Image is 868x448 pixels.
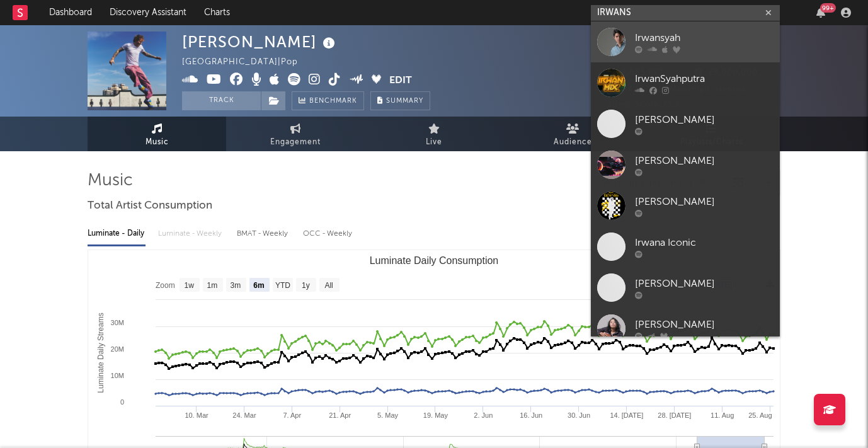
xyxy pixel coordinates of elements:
[156,281,175,290] text: Zoom
[88,117,226,151] a: Music
[309,94,357,109] span: Benchmark
[370,255,499,266] text: Luminate Daily Consumption
[329,411,351,419] text: 21. Apr
[591,103,780,144] a: [PERSON_NAME]
[503,117,642,151] a: Audience
[146,135,169,150] span: Music
[88,223,146,244] div: Luminate - Daily
[591,226,780,267] a: Irwana Iconic
[820,3,836,13] div: 99 +
[270,135,321,150] span: Engagement
[635,276,774,291] div: [PERSON_NAME]
[591,185,780,226] a: [PERSON_NAME]
[324,281,333,290] text: All
[185,411,208,419] text: 10. Mar
[111,372,124,379] text: 10M
[96,313,105,393] text: Luminate Daily Streams
[292,91,364,110] a: Benchmark
[185,281,195,290] text: 1w
[253,281,264,290] text: 6m
[635,112,774,127] div: [PERSON_NAME]
[748,411,772,419] text: 25. Aug
[635,235,774,250] div: Irwana Iconic
[207,281,218,290] text: 1m
[591,144,780,185] a: [PERSON_NAME]
[275,281,290,290] text: YTD
[635,71,774,86] div: IrwanSyahputra
[237,223,290,244] div: BMAT - Weekly
[423,411,448,419] text: 19. May
[386,98,423,105] span: Summary
[111,319,124,326] text: 30M
[520,411,542,419] text: 16. Jun
[610,411,643,419] text: 14. [DATE]
[302,281,310,290] text: 1y
[635,317,774,332] div: [PERSON_NAME]
[591,267,780,308] a: [PERSON_NAME]
[232,411,256,419] text: 24. Mar
[182,55,312,70] div: [GEOGRAPHIC_DATA] | Pop
[658,411,691,419] text: 28. [DATE]
[377,411,399,419] text: 5. May
[426,135,442,150] span: Live
[182,32,338,52] div: [PERSON_NAME]
[120,398,124,406] text: 0
[554,135,592,150] span: Audience
[568,411,590,419] text: 30. Jun
[635,153,774,168] div: [PERSON_NAME]
[370,91,430,110] button: Summary
[635,194,774,209] div: [PERSON_NAME]
[711,411,734,419] text: 11. Aug
[591,5,780,21] input: Search for artists
[591,308,780,349] a: [PERSON_NAME]
[591,21,780,62] a: Irwansyah
[591,62,780,103] a: IrwanSyahputra
[182,91,261,110] button: Track
[231,281,241,290] text: 3m
[635,30,774,45] div: Irwansyah
[111,345,124,353] text: 20M
[283,411,301,419] text: 7. Apr
[365,117,503,151] a: Live
[816,8,825,18] button: 99+
[226,117,365,151] a: Engagement
[303,223,353,244] div: OCC - Weekly
[88,198,212,214] span: Total Artist Consumption
[389,73,412,89] button: Edit
[474,411,493,419] text: 2. Jun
